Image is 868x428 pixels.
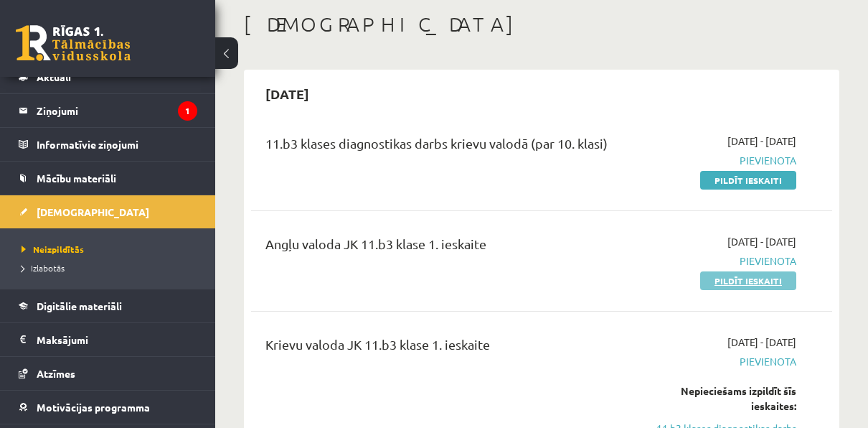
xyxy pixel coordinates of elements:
[22,261,201,274] a: Izlabotās
[633,153,796,168] span: Pievienota
[19,323,197,356] a: Maksājumi
[727,234,796,249] span: [DATE] - [DATE]
[37,94,197,127] legend: Ziņojumi
[37,323,197,356] legend: Maksājumi
[19,60,197,93] a: Aktuāli
[251,77,324,111] h2: [DATE]
[700,271,796,290] a: Pildīt ieskaiti
[700,171,796,190] a: Pildīt ieskaiti
[19,391,197,424] a: Motivācijas programma
[727,134,796,149] span: [DATE] - [DATE]
[22,243,84,255] span: Neizpildītās
[19,94,197,127] a: Ziņojumi1
[22,262,65,274] span: Izlabotās
[178,101,197,121] i: 1
[727,335,796,350] span: [DATE] - [DATE]
[265,234,612,261] div: Angļu valoda JK 11.b3 klase 1. ieskaite
[37,367,75,380] span: Atzīmes
[244,12,839,37] h1: [DEMOGRAPHIC_DATA]
[37,205,149,218] span: [DEMOGRAPHIC_DATA]
[19,128,197,161] a: Informatīvie ziņojumi
[19,357,197,390] a: Atzīmes
[265,335,612,361] div: Krievu valoda JK 11.b3 klase 1. ieskaite
[16,25,131,61] a: Rīgas 1. Tālmācības vidusskola
[265,134,612,160] div: 11.b3 klases diagnostikas darbs krievu valodā (par 10. klasi)
[19,195,197,228] a: [DEMOGRAPHIC_DATA]
[37,70,71,83] span: Aktuāli
[37,172,116,185] span: Mācību materiāli
[19,289,197,322] a: Digitālie materiāli
[37,401,150,414] span: Motivācijas programma
[37,299,122,312] span: Digitālie materiāli
[633,354,796,369] span: Pievienota
[22,243,201,256] a: Neizpildītās
[633,383,796,414] div: Nepieciešams izpildīt šīs ieskaites:
[37,128,197,161] legend: Informatīvie ziņojumi
[633,253,796,269] span: Pievienota
[19,162,197,195] a: Mācību materiāli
